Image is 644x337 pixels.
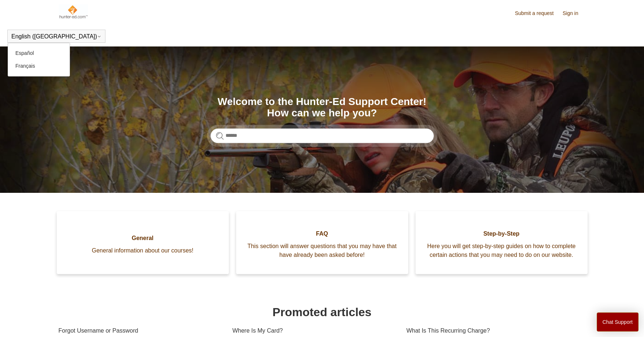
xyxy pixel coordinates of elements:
[68,246,218,255] span: General information about our courses!
[59,303,586,321] h1: Promoted articles
[427,229,577,238] span: Step-by-Step
[515,10,561,17] a: Submit a request
[563,10,586,17] a: Sign in
[427,242,577,259] span: Here you will get step-by-step guides on how to complete certain actions that you may need to do ...
[11,33,101,40] button: English ([GEOGRAPHIC_DATA])
[236,211,408,274] a: FAQ This section will answer questions that you may have that have already been asked before!
[597,312,639,332] button: Chat Support
[247,242,397,259] span: This section will answer questions that you may have that have already been asked before!
[211,128,434,143] input: Search
[211,96,434,119] h1: Welcome to the Hunter-Ed Support Center! How can we help you?
[8,47,70,60] a: Español
[57,211,229,274] a: General General information about our courses!
[8,60,70,72] a: Français
[247,229,397,238] span: FAQ
[416,211,588,274] a: Step-by-Step Here you will get step-by-step guides on how to complete certain actions that you ma...
[68,234,218,243] span: General
[59,4,88,19] img: Hunter-Ed Help Center home page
